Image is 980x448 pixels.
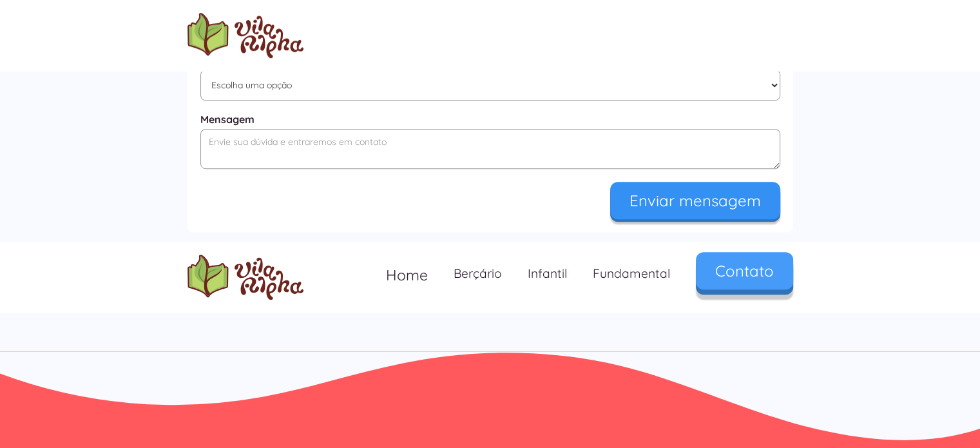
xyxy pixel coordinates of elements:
[580,255,683,293] a: Fundamental
[386,266,428,284] span: Home
[373,255,441,295] a: Home
[515,255,580,293] a: Infantil
[187,13,303,58] img: logo Escola Vila Alpha
[187,13,303,58] a: home
[187,255,303,300] a: home
[696,252,793,289] a: Contato
[610,182,780,219] input: Enviar mensagem
[187,255,303,300] img: logo Escola Vila Alpha
[200,113,780,126] label: Mensagem
[441,255,515,293] a: Berçário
